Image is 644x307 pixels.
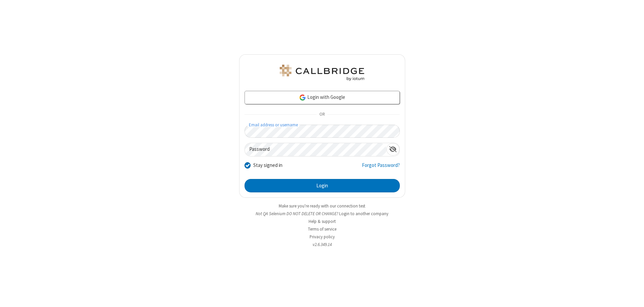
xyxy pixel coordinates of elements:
img: QA Selenium DO NOT DELETE OR CHANGE [278,65,366,81]
span: OR [317,110,327,119]
a: Make sure you're ready with our connection test [279,203,365,209]
a: Terms of service [308,226,336,232]
li: Not QA Selenium DO NOT DELETE OR CHANGE? [239,210,405,217]
button: Login [245,179,400,192]
div: Show password [386,143,399,156]
a: Privacy policy [310,234,335,240]
input: Email address or username [245,125,400,138]
img: google-icon.png [299,94,306,101]
button: Login to another company [339,210,388,217]
input: Password [245,143,386,156]
label: Stay signed in [253,162,282,169]
a: Login with Google [245,91,400,104]
a: Help & support [309,219,336,224]
li: v2.6.349.14 [239,241,405,248]
a: Forgot Password? [362,162,400,174]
